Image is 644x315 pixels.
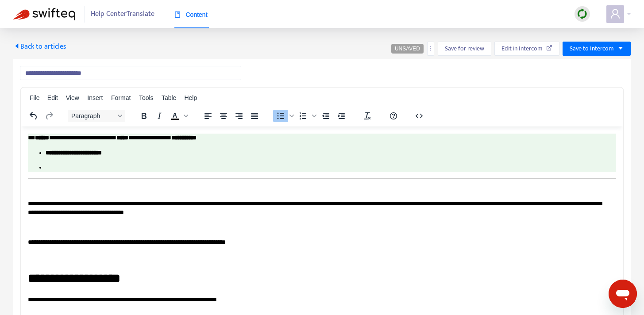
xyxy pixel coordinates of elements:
span: Content [174,11,208,18]
button: Edit in Intercom [494,42,559,56]
span: book [174,12,181,18]
button: Decrease indent [318,110,333,122]
img: Swifteq [13,8,75,20]
button: Redo [42,110,57,122]
span: Table [162,94,176,101]
span: Format [111,94,131,101]
button: Help [386,110,401,122]
span: View [66,94,79,101]
button: Undo [26,110,41,122]
button: Align right [231,110,247,122]
span: File [30,94,40,101]
button: Justify [247,110,262,122]
span: caret-down [617,45,624,51]
span: user [610,8,621,19]
iframe: Button to launch messaging window [609,280,637,308]
span: Paragraph [71,112,115,119]
span: Save to Intercom [570,44,614,54]
span: Help [184,94,197,101]
span: Save for review [445,44,484,54]
button: Save to Intercomcaret-down [563,42,631,56]
span: UNSAVED [395,46,420,52]
button: Align left [201,110,216,122]
div: Numbered list [296,110,318,122]
button: more [427,42,434,56]
span: Edit in Intercom [501,44,543,54]
button: Save for review [438,42,491,56]
span: caret-left [13,42,20,50]
button: Increase indent [334,110,349,122]
div: Bullet list [273,110,295,122]
img: sync.dc5367851b00ba804db3.png [577,8,588,19]
span: Back to articles [13,41,66,53]
span: Help Center Translate [91,6,154,23]
span: Tools [139,94,154,101]
span: Insert [87,94,103,101]
div: Text color Black [167,110,189,122]
span: Edit [47,94,58,101]
button: Italic [152,110,167,122]
button: Block Paragraph [68,110,125,122]
button: Align center [216,110,231,122]
span: more [428,45,434,51]
button: Clear formatting [360,110,375,122]
button: Bold [136,110,151,122]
